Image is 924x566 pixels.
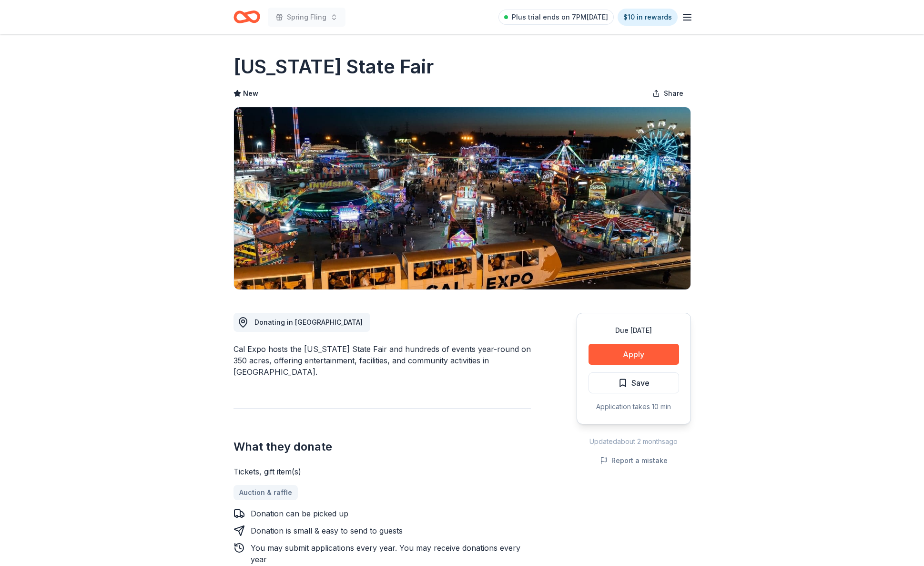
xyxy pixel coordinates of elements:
h1: [US_STATE] State Fair [234,53,434,80]
div: Due [DATE] [589,325,679,336]
div: Cal Expo hosts the [US_STATE] State Fair and hundreds of events year-round on 350 acres, offering... [234,343,531,378]
h2: What they donate [234,439,531,454]
button: Share [645,84,691,103]
span: Donating in [GEOGRAPHIC_DATA] [254,318,363,326]
span: Spring Fling [287,11,326,23]
button: Save [589,372,679,393]
div: You may submit applications every year . You may receive donations every year [251,542,531,565]
a: Plus trial ends on 7PM[DATE] [498,10,614,25]
div: Donation is small & easy to send to guests [251,525,403,536]
a: Auction & raffle [234,485,298,500]
button: Spring Fling [268,8,345,27]
a: $10 in rewards [618,9,678,26]
img: Image for California State Fair [234,107,690,289]
div: Donation can be picked up [251,508,348,519]
span: New [243,88,258,99]
span: Share [664,88,683,99]
button: Apply [589,344,679,365]
a: Home [234,6,260,28]
span: Plus trial ends on 7PM[DATE] [512,11,608,23]
div: Updated about 2 months ago [577,436,691,447]
div: Tickets, gift item(s) [234,466,531,477]
span: Save [631,377,650,389]
button: Report a mistake [600,455,668,466]
div: Application takes 10 min [589,401,679,412]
